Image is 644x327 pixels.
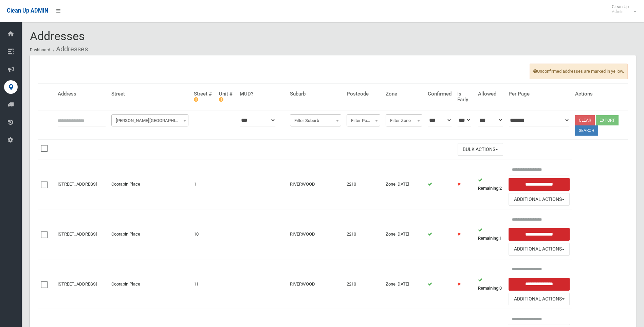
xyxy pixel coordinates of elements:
strong: Remaining: [478,236,499,241]
a: [STREET_ADDRESS] [58,281,97,287]
button: Additional Actions [509,293,570,306]
span: Filter Zone [386,114,422,126]
td: Zone [DATE] [383,259,425,309]
td: RIVERWOOD [287,259,344,309]
td: 2210 [344,159,383,209]
span: Filter Postcode [347,114,380,126]
li: Addresses [51,43,88,55]
a: [STREET_ADDRESS] [58,231,97,237]
td: Coorabin Place [109,159,191,209]
span: Addresses [30,29,85,43]
span: Taylor Street (LAKEMBA) [113,116,187,125]
span: Filter Zone [387,116,421,125]
h4: MUD? [240,91,284,97]
h4: Unit # [219,91,234,102]
h4: Actions [575,91,625,97]
h4: Street # [194,91,214,102]
td: Coorabin Place [109,259,191,309]
td: Zone [DATE] [383,159,425,209]
td: 1 [191,159,216,209]
button: Export [596,115,619,125]
td: Zone [DATE] [383,209,425,259]
td: RIVERWOOD [287,209,344,259]
span: Filter Suburb [290,114,341,126]
td: RIVERWOOD [287,159,344,209]
td: 2 [475,159,506,209]
h4: Suburb [290,91,341,97]
span: Unconfirmed addresses are marked in yellow. [530,64,628,79]
h4: Zone [386,91,422,97]
a: [STREET_ADDRESS] [58,182,97,187]
a: Clear [575,115,595,125]
span: Filter Suburb [292,116,339,125]
td: 10 [191,209,216,259]
a: Dashboard [30,48,50,52]
button: Search [575,125,598,136]
small: Admin [612,9,629,14]
strong: Remaining: [478,286,499,291]
td: 0 [475,259,506,309]
span: Taylor Street (LAKEMBA) [111,114,188,126]
h4: Is Early [457,91,473,102]
h4: Allowed [478,91,503,97]
button: Additional Actions [509,193,570,206]
h4: Confirmed [428,91,452,97]
td: Coorabin Place [109,209,191,259]
td: 1 [475,209,506,259]
h4: Address [58,91,106,97]
button: Bulk Actions [458,143,503,156]
strong: Remaining: [478,186,499,191]
span: Filter Postcode [348,116,379,125]
span: Clean Up [608,4,636,14]
td: 2210 [344,209,383,259]
h4: Street [111,91,188,97]
h4: Per Page [509,91,570,97]
button: Additional Actions [509,243,570,256]
h4: Postcode [347,91,380,97]
span: Clean Up ADMIN [7,7,48,14]
td: 2210 [344,259,383,309]
td: 11 [191,259,216,309]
